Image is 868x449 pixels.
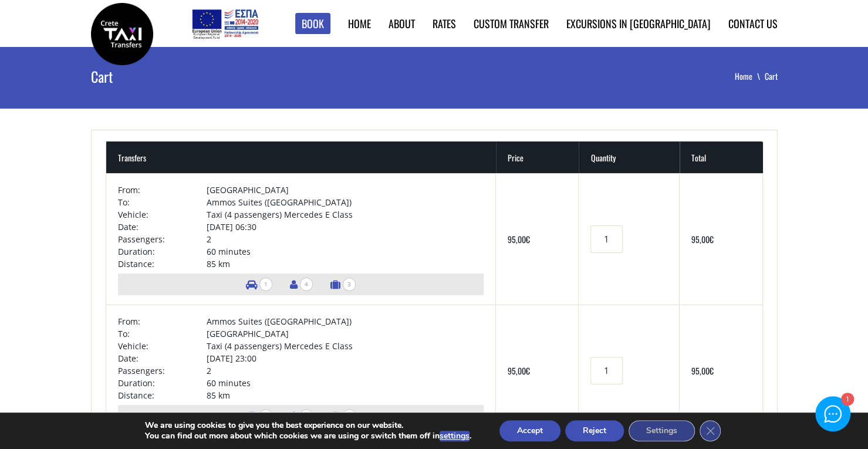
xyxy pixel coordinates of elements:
span: 3 [343,278,356,291]
td: Ammos Suites ([GEOGRAPHIC_DATA]) [207,196,484,208]
td: Date: [118,221,207,233]
td: [DATE] 23:00 [207,352,484,364]
td: To: [118,196,207,208]
td: [GEOGRAPHIC_DATA] [207,328,484,340]
td: Vehicle: [118,340,207,352]
input: Transfers quantity [590,357,622,384]
td: Passengers: [118,233,207,245]
bdi: 95,00 [508,233,530,245]
td: From: [118,315,207,328]
td: 60 minutes [207,377,484,389]
td: [GEOGRAPHIC_DATA] [207,184,484,196]
span: € [710,233,714,245]
td: Duration: [118,245,207,258]
span: € [526,364,530,377]
td: Distance: [118,389,207,401]
li: Number of vehicles [240,274,278,295]
td: From: [118,184,207,196]
td: Passengers: [118,364,207,377]
td: 85 km [207,389,484,401]
img: Crete Taxi Transfers | Crete Taxi Transfers Cart | Crete Taxi Transfers [91,3,153,65]
div: 1 [840,394,853,406]
bdi: 95,00 [691,364,714,377]
td: Ammos Suites ([GEOGRAPHIC_DATA]) [207,315,484,328]
bdi: 95,00 [508,364,530,377]
span: 4 [300,409,313,423]
a: Home [348,16,371,31]
td: Duration: [118,377,207,389]
td: 2 [207,364,484,377]
button: settings [440,431,470,441]
li: Number of luggage items [325,405,362,427]
a: Book [295,13,330,35]
li: Number of luggage items [325,274,362,295]
td: Distance: [118,258,207,270]
td: 60 minutes [207,245,484,258]
h1: Cart [91,47,322,106]
td: Vehicle: [118,208,207,221]
input: Transfers quantity [590,225,622,253]
li: Number of vehicles [240,405,278,427]
p: We are using cookies to give you the best experience on our website. [145,420,471,431]
span: 1 [259,278,272,291]
td: 85 km [207,258,484,270]
span: € [710,364,714,377]
a: Home [735,70,765,82]
button: Close GDPR Cookie Banner [700,420,721,441]
a: Custom Transfer [474,16,549,31]
a: Rates [433,16,456,31]
button: Accept [499,420,560,441]
li: Number of passengers [284,405,319,427]
button: Settings [629,420,695,441]
p: You can find out more about which cookies we are using or switch them off in . [145,431,471,441]
a: Contact us [728,16,778,31]
li: Cart [765,70,778,82]
span: € [526,233,530,245]
td: Taxi (4 passengers) Mercedes E Class [207,208,484,221]
th: Transfers [106,141,496,173]
span: 1 [259,409,272,423]
li: Number of passengers [284,274,319,295]
a: Excursions in [GEOGRAPHIC_DATA] [566,16,711,31]
bdi: 95,00 [691,233,714,245]
td: 2 [207,233,484,245]
th: Quantity [579,141,679,173]
th: Total [680,141,763,173]
img: e-bannersEUERDF180X90.jpg [190,6,260,41]
button: Reject [565,420,624,441]
span: 3 [343,409,356,423]
td: Taxi (4 passengers) Mercedes E Class [207,340,484,352]
th: Price [496,141,579,173]
td: [DATE] 06:30 [207,221,484,233]
span: 4 [300,278,313,291]
a: About [389,16,415,31]
td: To: [118,328,207,340]
a: Crete Taxi Transfers | Crete Taxi Transfers Cart | Crete Taxi Transfers [91,26,153,39]
td: Date: [118,352,207,364]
